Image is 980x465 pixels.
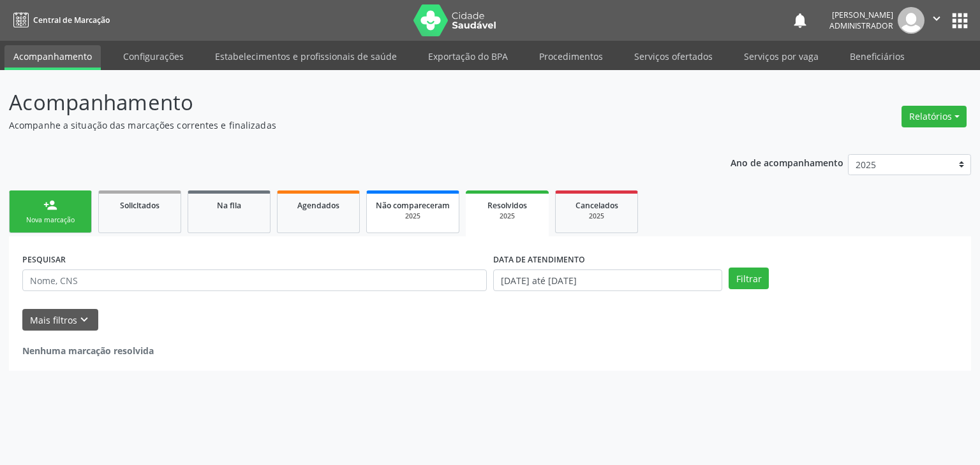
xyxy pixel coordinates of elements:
a: Serviços por vaga [735,45,828,68]
span: Não compareceram [376,200,450,211]
span: Administrador [829,20,893,31]
img: img [898,7,924,34]
button: Filtrar [729,268,769,289]
p: Acompanhamento [9,87,683,118]
a: Central de Marcação [9,10,110,31]
div: person_add [43,198,57,212]
a: Acompanhamento [4,45,101,70]
button: notifications [791,11,809,29]
a: Serviços ofertados [625,45,722,68]
div: 2025 [565,211,628,221]
strong: Nenhuma marcação resolvida [22,345,154,357]
button: apps [949,10,971,32]
input: Nome, CNS [22,269,487,291]
div: Nova marcação [19,215,82,225]
i:  [930,11,944,25]
p: Ano de acompanhamento [731,154,843,170]
span: Agendados [297,200,339,211]
label: PESQUISAR [22,250,66,269]
span: Resolvidos [487,200,527,211]
a: Estabelecimentos e profissionais de saúde [206,45,406,68]
span: Cancelados [575,200,618,211]
button:  [924,7,949,34]
a: Beneficiários [841,45,914,68]
label: DATA DE ATENDIMENTO [493,250,585,269]
a: Configurações [114,45,193,68]
a: Exportação do BPA [419,45,517,68]
input: Selecione um intervalo [493,269,722,291]
button: Relatórios [902,106,967,127]
span: Na fila [217,200,241,211]
div: 2025 [475,211,540,221]
div: [PERSON_NAME] [829,10,893,20]
span: Central de Marcação [33,15,110,25]
i: keyboard_arrow_down [77,313,91,327]
button: Mais filtroskeyboard_arrow_down [22,309,98,331]
span: Solicitados [120,200,160,211]
a: Procedimentos [530,45,612,68]
p: Acompanhe a situação das marcações correntes e finalizadas [9,118,683,132]
div: 2025 [376,211,450,221]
